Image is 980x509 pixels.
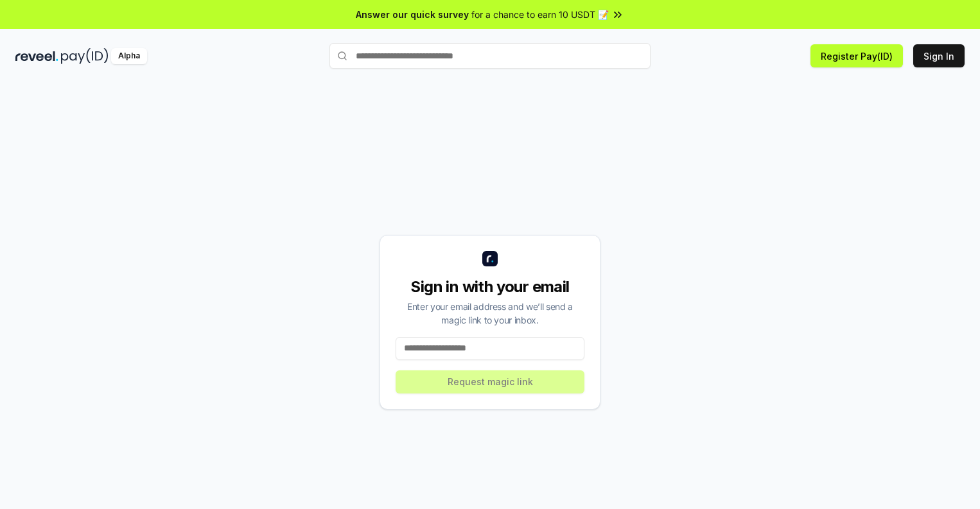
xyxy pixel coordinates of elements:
span: Answer our quick survey [356,8,469,21]
span: for a chance to earn 10 USDT 📝 [471,8,609,21]
div: Sign in with your email [396,277,584,297]
button: Sign In [913,44,965,67]
img: reveel_dark [15,48,58,64]
img: logo_small [482,251,498,266]
img: pay_id [61,48,109,64]
div: Alpha [111,48,147,64]
div: Enter your email address and we’ll send a magic link to your inbox. [396,300,584,327]
button: Register Pay(ID) [810,44,903,67]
